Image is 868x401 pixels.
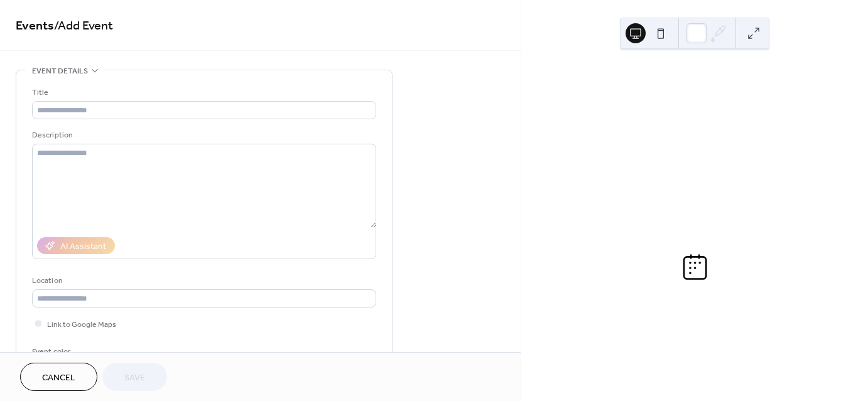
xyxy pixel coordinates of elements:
div: Location [32,274,374,287]
span: / Add Event [54,14,113,38]
div: Event color [32,345,126,358]
span: Event details [32,65,88,78]
span: Cancel [42,372,75,385]
span: Link to Google Maps [47,318,116,331]
a: Events [16,14,54,38]
div: Description [32,129,374,142]
button: Cancel [20,363,97,391]
div: Title [32,86,374,99]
